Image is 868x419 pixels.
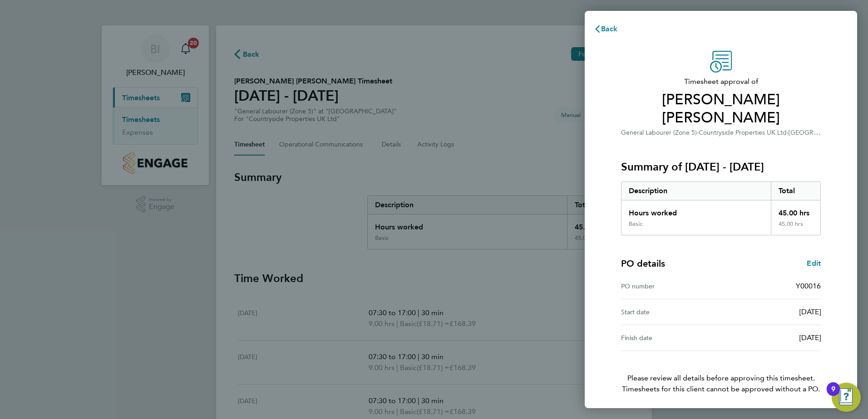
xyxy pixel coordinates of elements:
span: Y00016 [796,282,821,290]
span: General Labourer (Zone 5) [621,129,697,136]
span: [GEOGRAPHIC_DATA] [789,128,853,136]
span: Countryside Properties UK Ltd [699,129,787,136]
span: [PERSON_NAME] [PERSON_NAME] [621,91,821,127]
span: · [697,129,699,136]
h4: PO details [621,257,665,270]
span: Edit [807,259,821,268]
a: Edit [807,258,821,269]
div: Description [621,182,771,200]
div: Summary of 22 - 28 Sep 2025 [621,181,821,235]
span: Timesheet approval of [621,76,821,87]
h3: Summary of [DATE] - [DATE] [621,160,821,174]
button: Back [585,20,627,38]
span: Timesheets for this client cannot be approved without a PO. [610,384,832,395]
div: 45.00 hrs [771,200,821,220]
div: [DATE] [721,332,821,343]
p: Please review all details before approving this timesheet. [610,351,832,395]
div: 9 [831,389,835,401]
div: Hours worked [621,200,771,220]
div: [DATE] [721,307,821,317]
div: Start date [621,307,721,317]
div: PO number [621,281,721,292]
div: Finish date [621,332,721,343]
button: Open Resource Center, 9 new notifications [832,383,861,412]
div: Total [771,182,821,200]
div: 45.00 hrs [771,220,821,235]
span: · [787,129,789,136]
span: Back [601,24,618,33]
div: Basic [629,220,642,228]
